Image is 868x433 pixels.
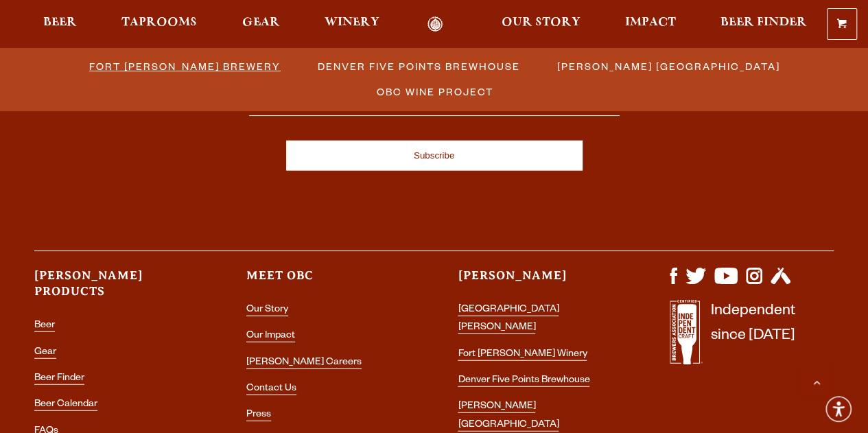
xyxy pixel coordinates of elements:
a: Denver Five Points Brewhouse [309,56,527,76]
h3: Meet OBC [246,268,410,296]
a: Denver Five Points Brewhouse [458,375,589,387]
a: [GEOGRAPHIC_DATA][PERSON_NAME] [458,305,559,334]
h3: [PERSON_NAME] Products [34,268,198,312]
a: Visit us on Untappd [771,277,790,288]
input: Subscribe [286,141,583,171]
span: Winery [325,17,379,28]
span: OBC Wine Project [377,82,493,102]
span: Fort [PERSON_NAME] Brewery [89,56,281,76]
span: Impact [625,17,676,28]
a: [PERSON_NAME] [GEOGRAPHIC_DATA] [549,56,787,76]
span: Beer [43,17,77,28]
div: Accessibility Menu [823,394,854,424]
a: Beer Finder [712,16,816,32]
a: Gear [233,16,289,32]
a: Odell Home [410,16,461,32]
a: Winery [316,16,388,32]
a: Visit us on Instagram [746,277,762,288]
a: Contact Us [246,384,296,395]
a: Beer Calendar [34,399,97,411]
a: Press [246,410,271,421]
a: Our Impact [246,331,295,342]
span: Taprooms [121,17,197,28]
a: Beer [34,16,86,32]
h3: [PERSON_NAME] [458,268,622,296]
span: [PERSON_NAME] [GEOGRAPHIC_DATA] [557,56,780,76]
span: Denver Five Points Brewhouse [318,56,520,76]
a: Fort [PERSON_NAME] Brewery [81,56,288,76]
span: Beer Finder [720,17,807,28]
a: [PERSON_NAME] [GEOGRAPHIC_DATA] [458,401,559,431]
a: Visit us on Facebook [670,277,677,288]
a: Beer Finder [34,373,84,385]
a: [PERSON_NAME] Careers [246,358,362,369]
a: Beer [34,320,55,332]
span: Our Story [502,17,580,28]
a: Scroll to top [799,364,834,399]
a: Impact [616,16,685,32]
a: Our Story [246,305,288,316]
span: Gear [242,17,280,28]
a: Gear [34,347,56,359]
p: Independent since [DATE] [711,300,795,372]
a: Taprooms [113,16,206,32]
a: Visit us on X (formerly Twitter) [685,277,706,288]
a: Our Story [493,16,589,32]
a: Fort [PERSON_NAME] Winery [458,349,587,361]
a: OBC Wine Project [368,82,500,102]
a: Visit us on YouTube [714,277,738,288]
